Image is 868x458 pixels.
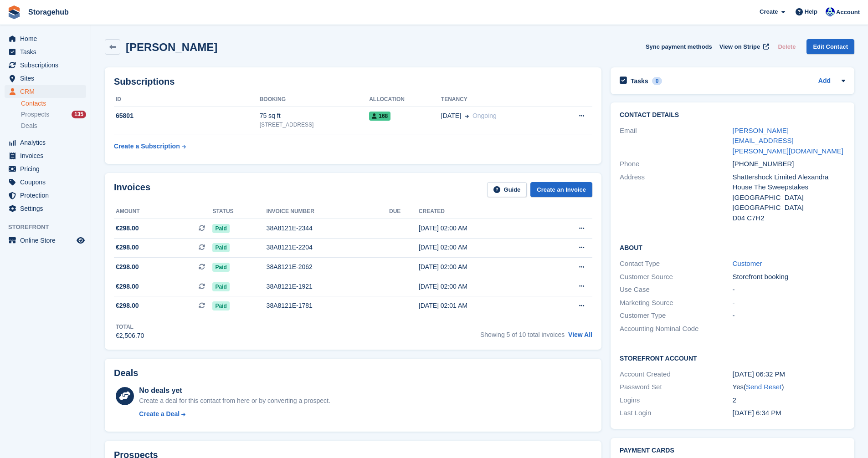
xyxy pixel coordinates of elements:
[733,172,845,193] div: Shattershock Limited Alexandra House The Sweepstakes
[114,92,260,107] th: ID
[369,112,390,121] span: 168
[20,85,75,98] span: CRM
[5,32,86,45] a: menu
[212,301,229,310] span: Paid
[419,243,544,252] div: [DATE] 02:00 AM
[620,298,732,308] div: Marketing Source
[116,331,144,341] div: €2,506.70
[20,32,75,45] span: Home
[267,243,389,252] div: 38A8121E-2204
[114,138,186,155] a: Create a Subscription
[419,224,544,233] div: [DATE] 02:00 AM
[139,396,330,406] div: Create a deal for this contact from here or by converting a prospect.
[260,121,370,129] div: [STREET_ADDRESS]
[5,234,86,247] a: menu
[369,92,441,107] th: Allocation
[267,224,389,233] div: 38A8121E-2344
[826,7,835,16] img: Vladimir Osojnik
[267,204,389,219] th: Invoice number
[733,260,762,267] a: Customer
[20,202,75,215] span: Settings
[267,282,389,291] div: 38A8121E-1921
[631,77,648,85] h2: Tasks
[620,112,845,119] h2: Contact Details
[646,39,712,54] button: Sync payment methods
[652,77,663,85] div: 0
[744,383,784,391] span: ( )
[114,111,260,121] div: 65801
[21,121,86,131] a: Deals
[20,59,75,71] span: Subscriptions
[733,213,845,224] div: D04 C7H2
[212,282,229,291] span: Paid
[620,447,845,454] h2: Payment cards
[746,383,781,391] a: Send Reset
[530,182,592,197] a: Create an Invoice
[733,382,845,392] div: Yes
[419,282,544,291] div: [DATE] 02:00 AM
[473,112,497,119] span: Ongoing
[114,142,180,151] div: Create a Subscription
[116,301,139,310] span: €298.00
[20,136,75,149] span: Analytics
[267,262,389,272] div: 38A8121E-2062
[419,262,544,272] div: [DATE] 02:00 AM
[116,282,139,291] span: €298.00
[419,204,544,219] th: Created
[5,85,86,98] a: menu
[620,353,845,362] h2: Storefront Account
[20,163,75,175] span: Pricing
[733,193,845,203] div: [GEOGRAPHIC_DATA]
[620,285,732,295] div: Use Case
[733,127,843,155] a: [PERSON_NAME][EMAIL_ADDRESS][PERSON_NAME][DOMAIN_NAME]
[620,408,732,418] div: Last Login
[20,234,75,247] span: Online Store
[487,182,527,197] a: Guide
[5,46,86,58] a: menu
[25,5,72,20] a: Storagehub
[620,126,732,157] div: Email
[8,223,91,232] span: Storefront
[20,176,75,188] span: Coupons
[139,385,330,396] div: No deals yet
[139,409,180,419] div: Create a Deal
[568,331,592,338] a: View All
[441,111,461,121] span: [DATE]
[716,39,771,54] a: View on Stripe
[480,331,565,338] span: Showing 5 of 10 total invoices
[72,111,86,118] div: 135
[260,92,370,107] th: Booking
[389,204,419,219] th: Due
[5,163,86,175] a: menu
[5,149,86,162] a: menu
[620,382,732,392] div: Password Set
[620,259,732,269] div: Contact Type
[733,298,845,308] div: -
[116,243,139,252] span: €298.00
[620,243,845,252] h2: About
[20,46,75,58] span: Tasks
[116,262,139,272] span: €298.00
[212,204,266,219] th: Status
[620,324,732,334] div: Accounting Nominal Code
[5,176,86,188] a: menu
[733,285,845,295] div: -
[139,409,330,419] a: Create a Deal
[733,203,845,213] div: [GEOGRAPHIC_DATA]
[774,39,799,54] button: Delete
[260,111,370,121] div: 75 sq ft
[5,59,86,71] a: menu
[620,172,732,224] div: Address
[733,310,845,321] div: -
[620,395,732,406] div: Logins
[212,224,229,233] span: Paid
[267,301,389,310] div: 38A8121E-1781
[116,323,144,331] div: Total
[620,272,732,282] div: Customer Source
[20,189,75,202] span: Protection
[116,224,139,233] span: €298.00
[441,92,554,107] th: Tenancy
[620,369,732,380] div: Account Created
[806,39,854,54] a: Edit Contact
[21,122,37,130] span: Deals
